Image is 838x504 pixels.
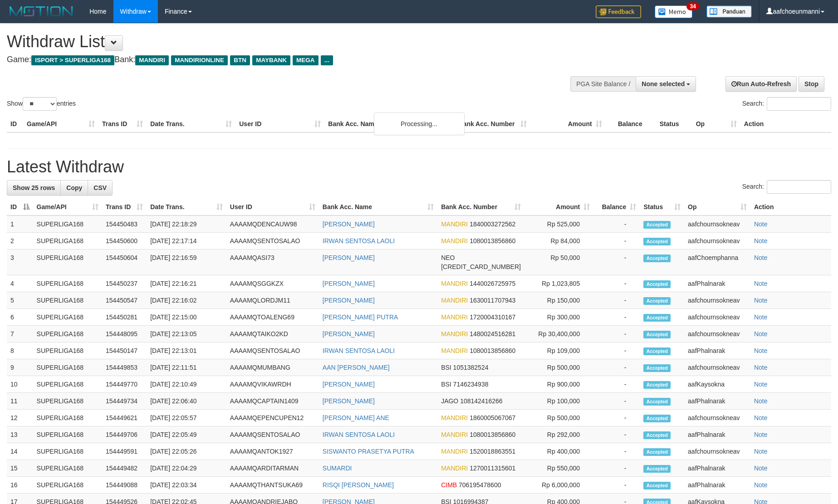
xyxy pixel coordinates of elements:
span: Copy 706195478600 to clipboard [459,481,501,489]
td: - [593,250,640,275]
span: Accepted [643,238,671,245]
th: Bank Acc. Number [455,116,530,132]
th: Action [750,199,831,215]
span: Copy 1080013856860 to clipboard [470,431,515,438]
td: [DATE] 22:13:05 [147,326,226,343]
span: Copy 1480024516281 to clipboard [470,330,515,338]
td: AAAAMQSENTOSALAO [226,343,319,359]
td: - [593,460,640,477]
td: Rp 1,023,805 [524,275,593,292]
span: ... [321,55,333,65]
td: AAAAMQLORDJM11 [226,292,319,309]
a: Note [754,347,768,354]
span: Show 25 rows [13,184,55,191]
input: Search: [767,180,831,194]
td: 5 [7,292,33,309]
th: Game/API [23,116,98,132]
td: 11 [7,393,33,410]
span: MANDIRI [441,220,468,228]
td: AAAAMQTAIKO2KD [226,326,319,343]
span: ISPORT > SUPERLIGA168 [31,55,114,65]
span: Copy 1630011707943 to clipboard [470,297,515,304]
td: Rp 292,000 [524,426,593,443]
span: BTN [230,55,250,65]
span: Copy 5859459297920950 to clipboard [441,263,521,270]
a: [PERSON_NAME] [323,220,375,228]
span: Copy 1080013856860 to clipboard [470,237,515,245]
a: Note [754,448,768,455]
td: AAAAMQDENCAUW98 [226,215,319,233]
td: aafChoemphanna [684,250,750,275]
th: Date Trans. [147,116,235,132]
span: MANDIRI [441,280,468,287]
h4: Game: Bank: [7,55,549,64]
td: 13 [7,426,33,443]
span: Copy 1051382524 to clipboard [453,364,489,371]
td: - [593,376,640,393]
td: 6 [7,309,33,326]
td: [DATE] 22:11:51 [147,359,226,376]
td: aafPhalnarak [684,426,750,443]
span: Accepted [643,314,671,322]
span: MANDIRI [441,431,468,438]
td: [DATE] 22:16:21 [147,275,226,292]
td: - [593,443,640,460]
td: aafchournsokneav [684,309,750,326]
span: MANDIRI [441,465,468,472]
span: MANDIRI [441,330,468,338]
span: MANDIRI [441,414,468,421]
td: SUPERLIGA168 [33,359,102,376]
td: - [593,292,640,309]
td: SUPERLIGA168 [33,460,102,477]
td: Rp 150,000 [524,292,593,309]
td: aafchournsokneav [684,359,750,376]
th: Trans ID: activate to sort column ascending [102,199,147,215]
td: 4 [7,275,33,292]
td: AAAAMQANTOK1927 [226,443,319,460]
th: Game/API: activate to sort column ascending [33,199,102,215]
a: Note [754,254,768,261]
td: AAAAMQSGGKZX [226,275,319,292]
td: 154450547 [102,292,147,309]
span: CSV [93,184,107,191]
a: Note [754,414,768,421]
span: Accepted [643,297,671,305]
td: Rp 84,000 [524,233,593,250]
th: Op: activate to sort column ascending [684,199,750,215]
td: 154450237 [102,275,147,292]
th: Bank Acc. Name: activate to sort column ascending [319,199,437,215]
span: Accepted [643,364,671,372]
th: ID [7,116,23,132]
a: AAN [PERSON_NAME] [323,364,390,371]
a: IRWAN SENTOSA LAOLI [323,237,395,245]
td: AAAAMQCAPTAIN1409 [226,393,319,410]
td: 154449734 [102,393,147,410]
span: Copy 7146234938 to clipboard [453,381,489,388]
span: BSI [441,381,451,388]
td: SUPERLIGA168 [33,443,102,460]
td: SUPERLIGA168 [33,343,102,359]
a: SISWANTO PRASETYA PUTRA [323,448,414,455]
td: AAAAMQVIKAWRDH [226,376,319,393]
td: - [593,275,640,292]
th: ID: activate to sort column descending [7,199,33,215]
a: Note [754,313,768,321]
td: aafPhalnarak [684,477,750,494]
th: Op [692,116,740,132]
td: [DATE] 22:05:57 [147,410,226,426]
td: Rp 400,000 [524,443,593,460]
td: 154448095 [102,326,147,343]
td: 154449621 [102,410,147,426]
a: Note [754,237,768,245]
div: PGA Site Balance / [570,76,636,92]
span: Copy [66,184,82,191]
span: Accepted [643,221,671,229]
td: 1 [7,215,33,233]
td: Rp 500,000 [524,410,593,426]
td: AAAAMQTHANTSUKA69 [226,477,319,494]
a: Note [754,297,768,304]
a: Note [754,465,768,472]
a: SUMARDI [323,465,352,472]
td: 9 [7,359,33,376]
label: Show entries [7,97,76,111]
